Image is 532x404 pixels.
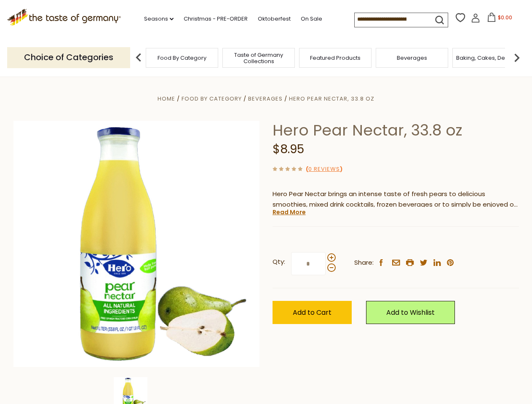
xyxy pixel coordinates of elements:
[366,301,455,324] a: Add to Wishlist
[498,14,512,21] span: $0.00
[482,13,518,25] button: $0.00
[158,95,175,103] a: Home
[248,95,283,103] a: Beverages
[158,55,206,61] a: Food By Category
[225,52,292,64] a: Taste of Germany Collections
[306,165,342,173] span: ( )
[144,14,174,24] a: Seasons
[130,49,147,66] img: previous arrow
[291,252,326,275] input: Qty:
[273,189,519,210] p: Hero Pear Nectar brings an intense taste of fresh pears to delicious smoothies, mixed drink cockt...
[273,121,519,140] h1: Hero Pear Nectar, 33.8 oz
[273,257,285,267] strong: Qty:
[289,95,374,103] a: Hero Pear Nectar, 33.8 oz
[7,47,130,68] p: Choice of Categories
[310,55,361,61] a: Featured Products
[273,301,352,324] button: Add to Cart
[13,121,260,367] img: Hero Pear Nectar, 33.8 oz
[293,308,331,317] span: Add to Cart
[182,95,242,103] a: Food By Category
[258,14,291,24] a: Oktoberfest
[508,49,525,66] img: next arrow
[397,55,427,61] a: Beverages
[308,165,340,174] a: 0 Reviews
[301,14,322,24] a: On Sale
[456,55,521,61] a: Baking, Cakes, Desserts
[273,141,304,157] span: $8.95
[184,14,248,24] a: Christmas - PRE-ORDER
[273,208,306,216] a: Read More
[354,258,374,268] span: Share:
